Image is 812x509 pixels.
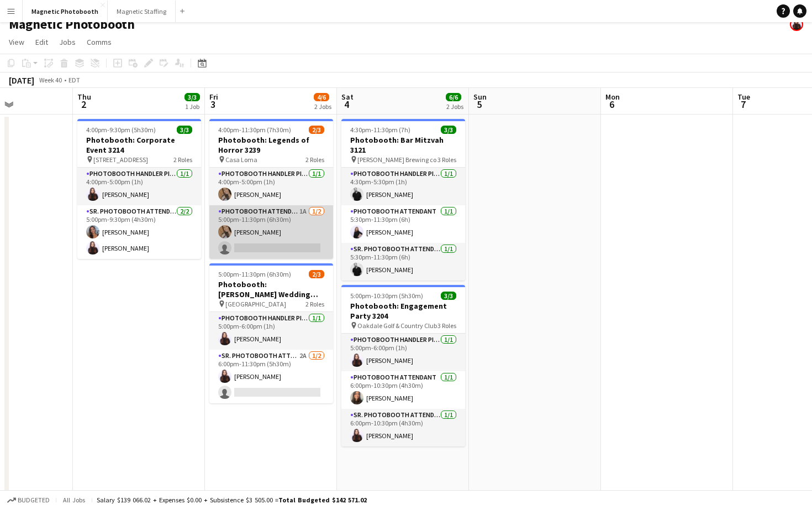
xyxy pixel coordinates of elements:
[357,321,437,330] span: Oakdale Golf & Country Club
[305,300,324,308] span: 2 Roles
[184,93,200,101] span: 3/3
[218,270,291,278] span: 5:00pm-11:30pm (6h30m)
[446,102,463,111] div: 2 Jobs
[737,92,750,102] span: Tue
[4,35,29,49] a: View
[68,76,80,84] div: EDT
[209,350,333,403] app-card-role: Sr. Photobooth Attendant2A1/26:00pm-11:30pm (5h30m)[PERSON_NAME]
[77,119,201,259] app-job-card: 4:00pm-9:30pm (5h30m)3/3Photobooth: Corporate Event 3214 [STREET_ADDRESS]2 RolesPhotobooth Handle...
[341,409,465,446] app-card-role: Sr. Photobooth Attendant1/16:00pm-10:30pm (4h30m)[PERSON_NAME]
[314,93,329,101] span: 4/6
[9,75,34,86] div: [DATE]
[173,155,192,164] span: 2 Roles
[59,37,76,47] span: Jobs
[209,205,333,259] app-card-role: Photobooth Attendant1A1/25:00pm-11:30pm (6h30m)[PERSON_NAME]
[472,98,487,111] span: 5
[218,126,291,134] span: 4:00pm-11:30pm (7h30m)
[278,496,367,504] span: Total Budgeted $142 571.02
[77,135,201,155] h3: Photobooth: Corporate Event 3214
[208,98,218,111] span: 3
[341,135,465,155] h3: Photobooth: Bar Mitzvah 3121
[86,126,156,134] span: 4:00pm-9:30pm (5h30m)
[350,292,423,300] span: 5:00pm-10:30pm (5h30m)
[35,37,48,47] span: Edit
[736,98,750,111] span: 7
[225,300,286,308] span: [GEOGRAPHIC_DATA]
[23,1,108,22] button: Magnetic Photobooth
[36,76,64,84] span: Week 40
[604,98,620,111] span: 6
[55,35,80,49] a: Jobs
[437,155,456,164] span: 3 Roles
[341,243,465,281] app-card-role: Sr. Photobooth Attendant1/15:30pm-11:30pm (6h)[PERSON_NAME]
[6,494,51,506] button: Budgeted
[341,301,465,321] h3: Photobooth: Engagement Party 3204
[77,92,91,102] span: Thu
[446,93,461,101] span: 6/6
[9,16,135,33] h1: Magnetic Photobooth
[9,37,24,47] span: View
[341,371,465,409] app-card-role: Photobooth Attendant1/16:00pm-10:30pm (4h30m)[PERSON_NAME]
[790,18,803,31] app-user-avatar: Maria Lopes
[18,496,50,504] span: Budgeted
[209,168,333,205] app-card-role: Photobooth Handler Pick-Up/Drop-Off1/14:00pm-5:00pm (1h)[PERSON_NAME]
[605,92,620,102] span: Mon
[305,155,324,164] span: 2 Roles
[77,205,201,259] app-card-role: Sr. Photobooth Attendant2/25:00pm-9:30pm (4h30m)[PERSON_NAME][PERSON_NAME]
[473,92,487,102] span: Sun
[357,155,436,164] span: [PERSON_NAME] Brewing co
[76,98,91,111] span: 2
[441,126,456,134] span: 3/3
[437,321,456,330] span: 3 Roles
[209,263,333,403] app-job-card: 5:00pm-11:30pm (6h30m)2/3Photobooth: [PERSON_NAME] Wedding 2721 [GEOGRAPHIC_DATA]2 RolesPhotoboot...
[108,1,176,22] button: Magnetic Staffing
[350,126,410,134] span: 4:30pm-11:30pm (7h)
[309,270,324,278] span: 2/3
[87,37,112,47] span: Comms
[93,155,148,164] span: [STREET_ADDRESS]
[341,285,465,446] app-job-card: 5:00pm-10:30pm (5h30m)3/3Photobooth: Engagement Party 3204 Oakdale Golf & Country Club3 RolesPhot...
[309,126,324,134] span: 2/3
[185,102,199,111] div: 1 Job
[340,98,354,111] span: 4
[341,92,354,102] span: Sat
[177,126,192,134] span: 3/3
[77,168,201,205] app-card-role: Photobooth Handler Pick-Up/Drop-Off1/14:00pm-5:00pm (1h)[PERSON_NAME]
[341,205,465,243] app-card-role: Photobooth Attendant1/15:30pm-11:30pm (6h)[PERSON_NAME]
[209,135,333,155] h3: Photobooth: Legends of Horror 3239
[209,312,333,350] app-card-role: Photobooth Handler Pick-Up/Drop-Off1/15:00pm-6:00pm (1h)[PERSON_NAME]
[209,119,333,259] app-job-card: 4:00pm-11:30pm (7h30m)2/3Photobooth: Legends of Horror 3239 Casa Loma2 RolesPhotobooth Handler Pi...
[209,279,333,299] h3: Photobooth: [PERSON_NAME] Wedding 2721
[31,35,52,49] a: Edit
[82,35,116,49] a: Comms
[341,119,465,281] app-job-card: 4:30pm-11:30pm (7h)3/3Photobooth: Bar Mitzvah 3121 [PERSON_NAME] Brewing co3 RolesPhotobooth Hand...
[341,168,465,205] app-card-role: Photobooth Handler Pick-Up/Drop-Off1/14:30pm-5:30pm (1h)[PERSON_NAME]
[314,102,331,111] div: 2 Jobs
[209,92,218,102] span: Fri
[61,496,87,504] span: All jobs
[225,155,257,164] span: Casa Loma
[441,292,456,300] span: 3/3
[97,496,367,504] div: Salary $139 066.02 + Expenses $0.00 + Subsistence $3 505.00 =
[341,334,465,371] app-card-role: Photobooth Handler Pick-Up/Drop-Off1/15:00pm-6:00pm (1h)[PERSON_NAME]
